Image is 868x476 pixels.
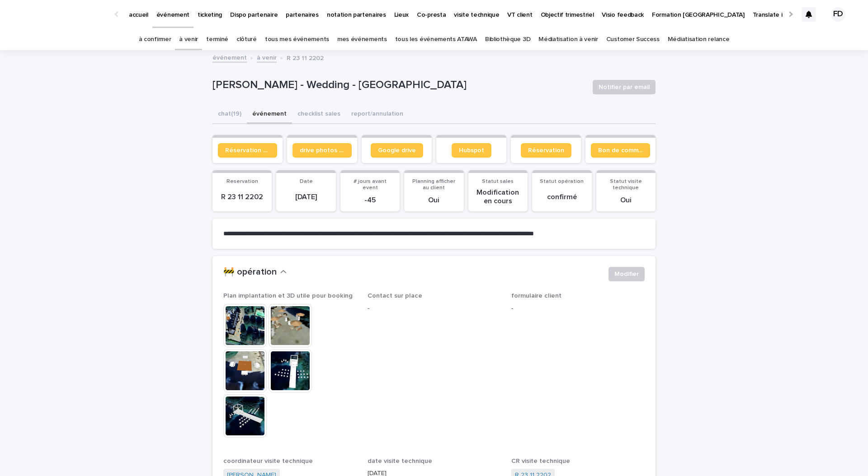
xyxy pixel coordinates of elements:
p: R 23 11 2202 [287,52,324,62]
p: Oui [410,196,458,205]
p: - [368,304,501,313]
span: Reservation [226,179,258,184]
span: Bon de commande [598,147,643,154]
a: événement [212,52,247,62]
button: événement [247,105,292,124]
p: Oui [602,196,650,205]
button: Notifier par email [593,80,656,94]
span: Statut opération [540,179,584,184]
a: Customer Success [606,29,660,50]
span: CR visite technique [511,458,570,464]
button: report/annulation [346,105,409,124]
span: formulaire client [511,293,561,299]
span: drive photos coordinateur [300,147,344,154]
button: checklist sales [292,105,346,124]
a: clôturé [236,29,257,50]
a: terminé [206,29,228,50]
p: [PERSON_NAME] - Wedding - [GEOGRAPHIC_DATA] [212,79,585,92]
a: drive photos coordinateur [292,143,352,158]
span: Notifier par email [599,83,650,92]
button: 🚧 opération [223,267,287,278]
p: [DATE] [282,193,330,201]
button: Modifier [609,267,645,281]
span: Date [300,179,313,184]
a: Bibliothèque 3D [485,29,530,50]
span: # jours avant event [354,179,387,191]
a: Médiatisation à venir [538,29,598,50]
span: Planning afficher au client [412,179,455,191]
a: tous mes événements [265,29,329,50]
a: Hubspot [452,143,491,158]
span: Hubspot [459,147,484,154]
p: confirmé [538,193,586,201]
span: Réservation client [225,147,270,154]
div: FD [831,7,845,22]
span: date visite technique [368,458,432,464]
a: Google drive [371,143,423,158]
span: Google drive [378,147,416,154]
span: Réservation [528,147,564,154]
p: Modification en cours [474,188,522,205]
a: à venir [257,52,277,62]
a: à venir [179,29,198,50]
span: Statut visite technique [610,179,642,191]
a: à confirmer [139,29,171,50]
span: Contact sur place [368,293,422,299]
span: Modifier [614,270,639,279]
a: Réservation client [218,143,277,158]
a: Médiatisation relance [668,29,730,50]
span: coordinateur visite technique [223,458,313,464]
a: mes événements [337,29,387,50]
a: tous les événements ATAWA [395,29,477,50]
span: Plan implantation et 3D utile pour booking [223,293,353,299]
button: chat (19) [212,105,247,124]
img: Ls34BcGeRexTGTNfXpUC [18,5,106,23]
a: Réservation [521,143,571,158]
a: Bon de commande [591,143,650,158]
span: Statut sales [482,179,514,184]
p: -45 [346,196,394,205]
h2: 🚧 opération [223,267,277,278]
p: - [511,304,645,313]
p: R 23 11 2202 [218,193,266,201]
